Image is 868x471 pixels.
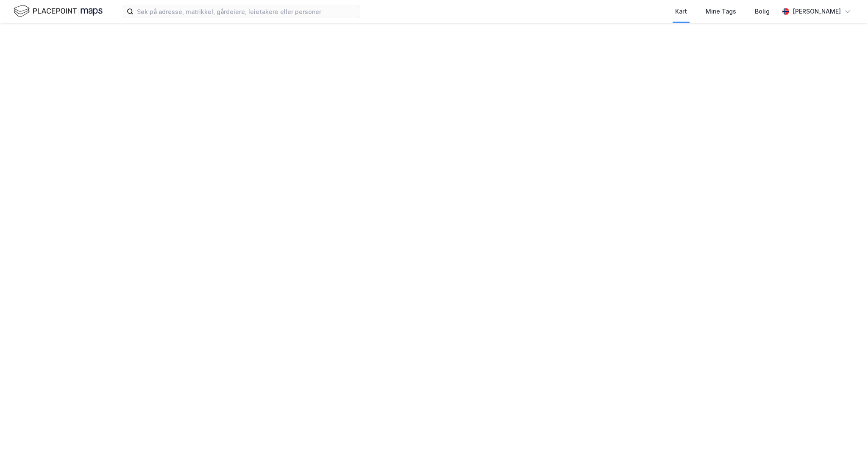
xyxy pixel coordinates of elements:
[755,6,770,17] div: Bolig
[134,5,360,18] input: Søk på adresse, matrikkel, gårdeiere, leietakere eller personer
[706,6,736,17] div: Mine Tags
[675,6,687,17] div: Kart
[793,6,841,17] div: [PERSON_NAME]
[826,430,868,471] iframe: Chat Widget
[14,4,103,19] img: logo.f888ab2527a4732fd821a326f86c7f29.svg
